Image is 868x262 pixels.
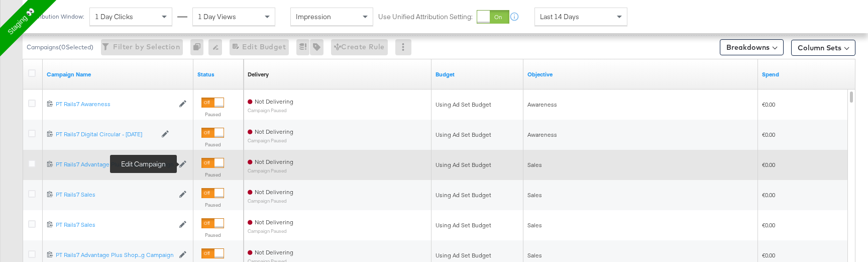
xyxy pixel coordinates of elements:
[201,171,224,178] label: Paused
[47,70,189,78] a: Your campaign name.
[255,158,293,165] span: Not Delivering
[56,100,174,109] a: PT Rails7 Awareness
[255,218,293,226] span: Not Delivering
[436,101,519,109] div: Using Ad Set Budget
[56,160,174,169] a: PT Rails7 Advantage Plus Shop...g Campaign
[296,12,331,21] span: Impression
[248,70,269,78] div: Delivery
[255,128,293,135] span: Not Delivering
[201,141,224,148] label: Paused
[56,191,174,199] a: PT Rails7 Sales
[248,70,269,78] a: Reflects the ability of your Ad Campaign to achieve delivery based on ad states, schedule and bud...
[56,100,174,108] div: PT Rails7 Awareness
[201,232,224,238] label: Paused
[436,131,519,139] div: Using Ad Set Budget
[436,161,519,169] div: Using Ad Set Budget
[56,251,174,259] a: PT Rails7 Advantage Plus Shop...g Campaign
[436,221,519,229] div: Using Ad Set Budget
[198,12,236,21] span: 1 Day Views
[201,202,224,208] label: Paused
[95,12,133,21] span: 1 Day Clicks
[56,221,174,229] a: PT Rails7 Sales
[179,160,189,167] button: Edit Campaign
[791,40,855,56] button: Column Sets
[248,228,293,234] sub: Campaign Paused
[190,39,208,55] div: 0
[27,43,93,52] div: Campaigns ( 0 Selected)
[527,221,542,229] span: Sales
[197,70,240,78] a: Shows the current state of your Ad Campaign.
[56,251,174,259] div: PT Rails7 Advantage Plus Shop...g Campaign
[56,130,156,138] div: PT Rails7 Digital Circular - [DATE]
[527,131,557,138] span: Awareness
[378,12,473,22] label: Use Unified Attribution Setting:
[56,191,174,199] div: PT Rails7 Sales
[527,191,542,199] span: Sales
[255,98,293,105] span: Not Delivering
[56,130,156,139] a: PT Rails7 Digital Circular - [DATE]
[248,168,293,173] sub: Campaign Paused
[201,111,224,118] label: Paused
[30,13,84,20] div: Attribution Window:
[248,138,293,143] sub: Campaign Paused
[248,198,293,204] sub: Campaign Paused
[248,108,293,113] sub: Campaign Paused
[720,39,784,55] button: Breakdowns
[255,188,293,196] span: Not Delivering
[540,12,579,21] span: Last 14 Days
[255,248,293,256] span: Not Delivering
[436,251,519,259] div: Using Ad Set Budget
[527,251,542,259] span: Sales
[56,221,174,229] div: PT Rails7 Sales
[527,101,557,108] span: Awareness
[527,161,542,168] span: Sales
[436,70,519,78] a: The maximum amount you're willing to spend on your ads, on average each day or over the lifetime ...
[436,191,519,199] div: Using Ad Set Budget
[527,70,754,78] a: Your campaign's objective.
